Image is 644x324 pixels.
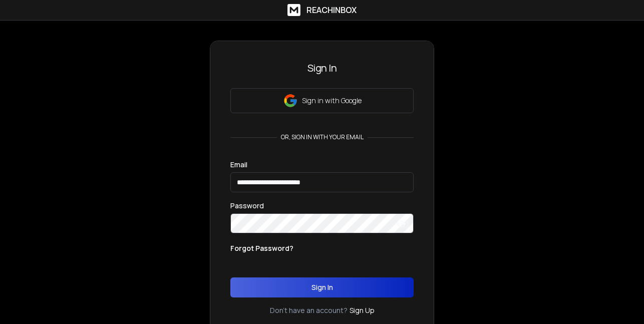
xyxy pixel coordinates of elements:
button: Sign In [230,277,414,297]
label: Password [230,202,264,209]
button: Sign in with Google [230,88,414,113]
p: or, sign in with your email [277,133,368,141]
a: Sign Up [350,305,375,315]
h3: Sign In [230,61,414,75]
a: ReachInbox [287,4,357,16]
p: Sign in with Google [302,96,362,106]
h1: ReachInbox [306,4,357,16]
p: Don't have an account? [270,305,348,315]
p: Forgot Password? [230,243,293,253]
label: Email [230,161,247,168]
